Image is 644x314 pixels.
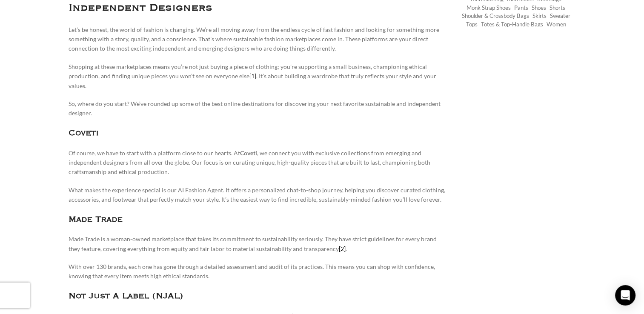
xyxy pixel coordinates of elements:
p: Of course, we have to start with a platform close to our hearts. At , we connect you with exclusi... [69,148,446,177]
h3: Not Just A Label (NJAL) [69,290,446,303]
strong: Coveti [240,149,257,157]
a: Sweater (241 items) [550,12,570,20]
div: Open Intercom Messenger [615,285,635,305]
p: So, where do you start? We’ve rounded up some of the best online destinations for discovering you... [69,99,446,118]
a: Shoulder & Crossbody Bags (673 items) [462,12,529,20]
a: Shorts (296 items) [550,4,565,12]
a: Totes & Top-Handle Bags (361 items) [481,20,543,29]
p: What makes the experience special is our AI Fashion Agent. It offers a personalized chat-to-shop ... [69,186,446,205]
a: [2] [339,245,346,252]
a: Pants (1,320 items) [514,4,528,12]
a: Skirts (1,010 items) [532,12,547,20]
a: Monk strap shoes (262 items) [467,4,511,12]
p: Shopping at these marketplaces means you’re not just buying a piece of clothing; you’re supportin... [69,62,446,91]
a: Women (21,346 items) [547,20,566,29]
a: Shoes (294 items) [532,4,546,12]
a: [1] [249,72,256,80]
h3: Coveti [69,127,446,140]
a: Tops (2,860 items) [466,20,478,29]
p: Let’s be honest, the world of fashion is changing. We’re all moving away from the endless cycle o... [69,25,446,54]
h3: Made Trade [69,213,446,226]
p: With over 130 brands, each one has gone through a detailed assessment and audit of its practices.... [69,262,446,281]
p: Made Trade is a woman-owned marketplace that takes its commitment to sustainability seriously. Th... [69,234,446,254]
